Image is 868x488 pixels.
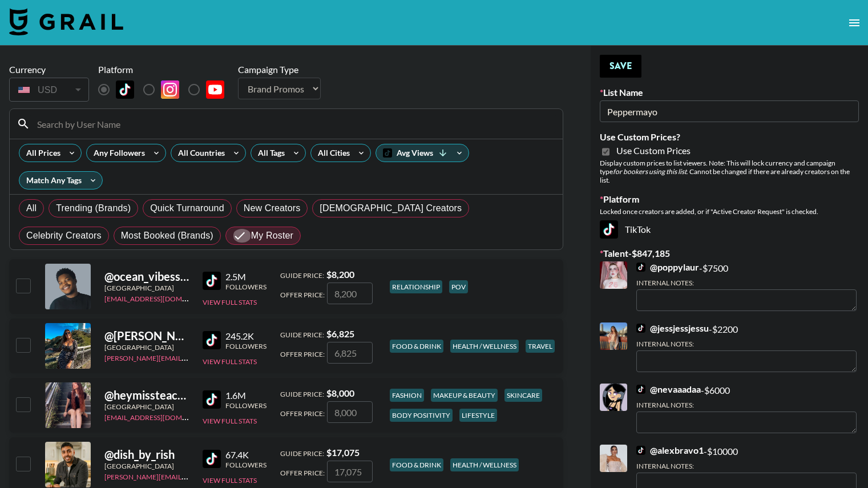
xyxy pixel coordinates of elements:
[98,78,233,102] div: List locked to TikTok.
[280,291,325,299] span: Offer Price:
[104,329,189,343] div: @ [PERSON_NAME]
[449,280,468,293] div: pov
[244,201,301,215] span: New Creators
[600,159,859,184] div: Display custom prices to list viewers. Note: This will lock currency and campaign type . Cannot b...
[104,343,189,352] div: [GEOGRAPHIC_DATA]
[104,284,189,292] div: [GEOGRAPHIC_DATA]
[600,220,618,239] img: TikTok
[459,409,497,422] div: lifestyle
[600,193,859,205] label: Platform
[206,80,224,99] img: YouTube
[225,390,267,401] div: 1.6M
[600,220,859,239] div: TikTok
[600,87,859,98] label: List Name
[104,388,189,402] div: @ heymissteacher
[504,389,542,402] div: skincare
[376,144,469,162] div: Avg Views
[280,449,324,458] span: Guide Price:
[104,292,219,303] a: [EMAIL_ADDRESS][DOMAIN_NAME]
[636,446,645,455] img: TikTok
[225,342,267,350] div: Followers
[9,75,89,104] div: Currency is locked to USD
[161,80,179,99] img: Instagram
[636,384,701,395] a: @nevaaadaa
[121,229,213,243] span: Most Booked (Brands)
[203,272,221,290] img: TikTok
[600,55,641,78] button: Save
[636,263,645,272] img: TikTok
[203,476,257,485] button: View Full Stats
[19,172,102,189] div: Match Any Tags
[636,261,699,273] a: @poppylaur
[636,322,857,372] div: - $ 2200
[225,330,267,342] div: 245.2K
[280,271,324,280] span: Guide Price:
[116,80,134,99] img: TikTok
[320,201,462,215] span: [DEMOGRAPHIC_DATA] Creators
[636,261,857,311] div: - $ 7500
[390,458,443,471] div: food & drink
[636,279,857,287] div: Internal Notes:
[251,144,287,162] div: All Tags
[636,324,645,333] img: TikTok
[98,64,233,75] div: Platform
[390,389,424,402] div: fashion
[636,401,857,409] div: Internal Notes:
[636,322,709,334] a: @jessjessjessu
[616,145,691,156] span: Use Custom Prices
[251,229,293,243] span: My Roster
[203,450,221,468] img: TikTok
[225,449,267,461] div: 67.4K
[171,144,227,162] div: All Countries
[26,201,37,215] span: All
[600,131,859,143] label: Use Custom Prices?
[327,283,373,304] input: 8,200
[104,470,273,481] a: [PERSON_NAME][EMAIL_ADDRESS][DOMAIN_NAME]
[56,201,131,215] span: Trending (Brands)
[203,298,257,306] button: View Full Stats
[26,229,102,243] span: Celebrity Creators
[327,342,373,364] input: 6,825
[526,340,555,353] div: travel
[225,401,267,410] div: Followers
[326,388,354,398] strong: $ 8,000
[238,64,321,75] div: Campaign Type
[636,385,645,394] img: TikTok
[87,144,147,162] div: Any Followers
[600,248,859,259] label: Talent - $ 847,185
[636,384,857,433] div: - $ 6000
[104,411,219,422] a: [EMAIL_ADDRESS][DOMAIN_NAME]
[431,389,498,402] div: makeup & beauty
[203,357,257,366] button: View Full Stats
[280,390,324,398] span: Guide Price:
[450,340,519,353] div: health / wellness
[613,167,687,176] em: for bookers using this list
[150,201,224,215] span: Quick Turnaround
[104,402,189,411] div: [GEOGRAPHIC_DATA]
[390,340,443,353] div: food & drink
[203,390,221,409] img: TikTok
[311,144,352,162] div: All Cities
[390,409,453,422] div: body positivity
[636,340,857,348] div: Internal Notes:
[30,115,556,133] input: Search by User Name
[327,461,373,482] input: 17,075
[9,64,89,75] div: Currency
[11,80,87,100] div: USD
[326,447,360,458] strong: $ 17,075
[203,331,221,349] img: TikTok
[104,352,273,362] a: [PERSON_NAME][EMAIL_ADDRESS][DOMAIN_NAME]
[19,144,63,162] div: All Prices
[326,269,354,280] strong: $ 8,200
[327,401,373,423] input: 8,000
[280,409,325,418] span: Offer Price:
[280,330,324,339] span: Guide Price:
[280,350,325,358] span: Offer Price:
[104,269,189,284] div: @ ocean_vibesss_
[225,271,267,283] div: 2.5M
[636,462,857,470] div: Internal Notes:
[390,280,442,293] div: relationship
[9,8,123,35] img: Grail Talent
[203,417,257,425] button: View Full Stats
[636,445,704,456] a: @alexbravo1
